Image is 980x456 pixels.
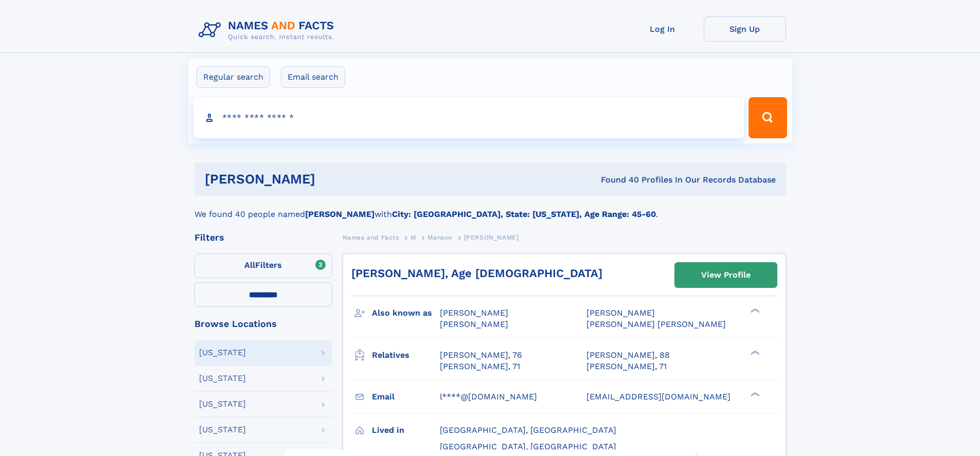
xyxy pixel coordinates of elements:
[440,361,520,372] a: [PERSON_NAME], 71
[411,234,416,241] span: M
[194,196,786,221] div: We found 40 people named with .
[199,400,246,408] div: [US_STATE]
[194,253,332,278] label: Filters
[464,234,519,241] span: [PERSON_NAME]
[440,350,522,361] a: [PERSON_NAME], 76
[343,231,399,244] a: Names and Facts
[194,16,343,44] img: Logo Names and Facts
[701,263,751,287] div: View Profile
[586,392,730,402] span: [EMAIL_ADDRESS][DOMAIN_NAME]
[193,97,744,138] input: search input
[427,234,452,241] span: Manson
[372,304,440,322] h3: Also known as
[586,350,670,361] a: [PERSON_NAME], 88
[458,174,776,186] div: Found 40 Profiles In Our Records Database
[749,97,787,138] button: Search Button
[194,233,332,242] div: Filters
[440,425,616,435] span: [GEOGRAPHIC_DATA], [GEOGRAPHIC_DATA]
[199,426,246,434] div: [US_STATE]
[411,231,416,244] a: M
[586,308,655,318] span: [PERSON_NAME]
[586,319,726,329] span: [PERSON_NAME] [PERSON_NAME]
[305,209,375,219] b: [PERSON_NAME]
[244,260,255,270] span: All
[372,422,440,439] h3: Lived in
[586,361,667,372] a: [PERSON_NAME], 71
[199,374,246,382] div: [US_STATE]
[440,308,508,318] span: [PERSON_NAME]
[748,307,760,314] div: ❯
[440,442,616,451] span: [GEOGRAPHIC_DATA], [GEOGRAPHIC_DATA]
[621,16,704,42] a: Log In
[427,231,452,244] a: Manson
[372,346,440,364] h3: Relatives
[372,388,440,406] h3: Email
[194,319,332,329] div: Browse Locations
[704,16,786,42] a: Sign Up
[440,319,508,329] span: [PERSON_NAME]
[392,209,656,219] b: City: [GEOGRAPHIC_DATA], State: [US_STATE], Age Range: 45-60
[205,173,458,186] h1: [PERSON_NAME]
[351,267,602,280] a: [PERSON_NAME], Age [DEMOGRAPHIC_DATA]
[675,263,777,287] a: View Profile
[748,391,760,397] div: ❯
[281,66,345,88] label: Email search
[199,349,246,357] div: [US_STATE]
[748,349,760,356] div: ❯
[197,66,270,88] label: Regular search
